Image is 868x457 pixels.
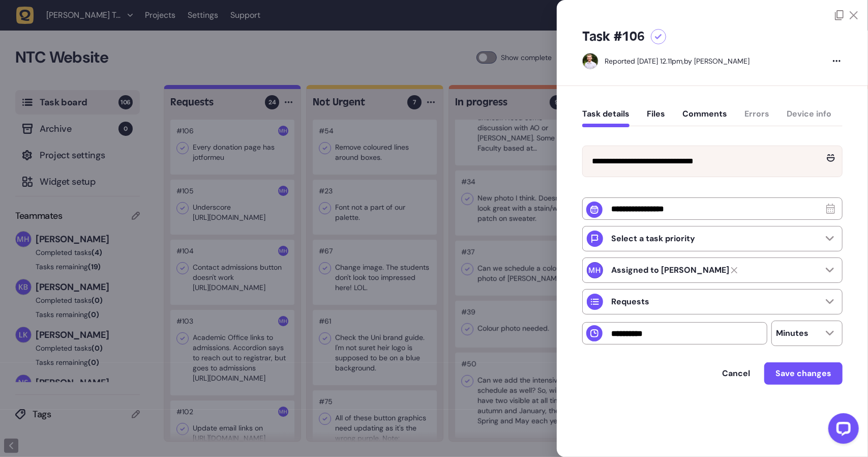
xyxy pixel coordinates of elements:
p: Minutes [776,328,809,338]
div: Reported [DATE] 12.11pm, [605,56,684,66]
p: Select a task priority [611,234,695,244]
button: Files [647,109,665,127]
button: Comments [682,109,727,127]
button: Save changes [764,362,843,385]
h5: Task #106 [582,28,645,45]
button: Task details [582,109,630,127]
strong: Megan Holland [611,265,729,275]
iframe: LiveChat chat widget [820,409,863,452]
p: Requests [611,297,649,307]
div: by [PERSON_NAME] [605,56,750,66]
span: Cancel [722,368,750,379]
span: Save changes [775,368,831,379]
img: Cameron Preece [583,53,598,69]
button: Cancel [712,363,760,384]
